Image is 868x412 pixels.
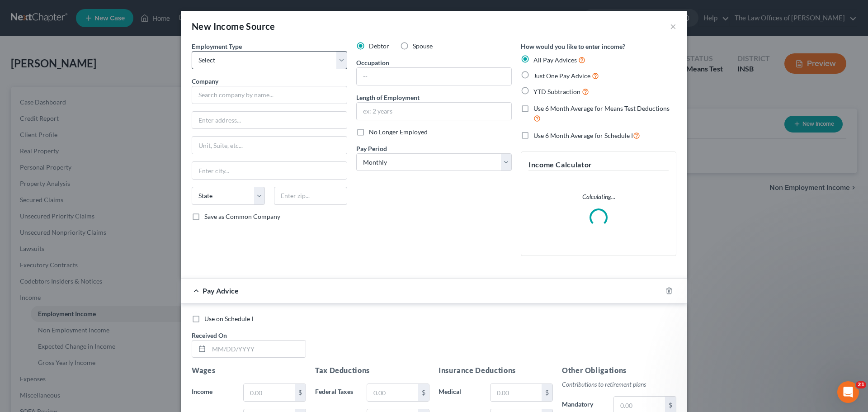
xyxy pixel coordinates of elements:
[19,114,151,123] div: Send us a message
[123,14,141,33] img: Profile image for Lindsey
[60,282,120,318] button: Messages
[356,145,387,152] span: Pay Period
[528,159,669,170] h5: Income Calculator
[19,123,151,133] div: We typically reply in a few hours
[533,104,670,112] span: Use 6 Month Average for Means Test Deductions
[357,103,511,120] input: ex: 2 years
[121,282,181,318] button: Help
[89,14,107,33] img: Profile image for Emma
[156,14,172,31] div: Close
[311,384,362,402] label: Federal Taxes
[20,305,40,311] span: Home
[192,388,212,395] span: Income
[413,42,433,50] span: Spouse
[434,384,486,402] label: Medical
[533,72,590,80] span: Just One Pay Advice
[192,162,347,179] input: Enter city...
[837,381,859,403] iframe: Intercom live chat
[521,42,625,51] label: How would you like to enter income?
[369,42,389,50] span: Debtor
[439,365,553,376] h5: Insurance Deductions
[356,58,389,67] label: Occupation
[192,20,275,33] div: New Income Source
[209,341,306,358] input: MM/DD/YYYY
[106,14,124,33] img: Profile image for James
[315,365,429,376] h5: Tax Deductions
[13,171,168,188] div: Attorney's Disclosure of Compensation
[204,315,253,322] span: Use on Schedule I
[528,192,669,201] p: Calculating...
[192,331,227,339] span: Received On
[18,64,163,80] p: Hi there!
[192,137,347,154] input: Unit, Suite, etc...
[274,187,347,205] input: Enter zip...
[192,77,218,85] span: Company
[369,128,428,136] span: No Longer Employed
[418,384,429,401] div: $
[562,380,676,389] p: Contributions to retirement plans
[19,191,151,210] div: Statement of Financial Affairs - Payments Made in the Last 90 days
[18,80,163,95] p: How can we help?
[13,149,168,167] button: Search for help
[562,365,676,376] h5: Other Obligations
[533,88,580,95] span: YTD Subtraction
[192,43,242,50] span: Employment Type
[203,286,239,295] span: Pay Advice
[856,381,866,388] span: 21
[204,213,280,220] span: Save as Common Company
[18,20,71,28] img: logo
[143,305,158,311] span: Help
[13,188,168,214] div: Statement of Financial Affairs - Payments Made in the Last 90 days
[19,218,151,227] div: Amendments
[367,384,418,401] input: 0.00
[192,112,347,129] input: Enter address...
[75,305,106,311] span: Messages
[491,384,542,401] input: 0.00
[13,231,168,257] div: Statement of Financial Affairs - Promise to Help Pay Creditors
[19,234,151,253] div: Statement of Financial Affairs - Promise to Help Pay Creditors
[19,175,151,184] div: Attorney's Disclosure of Compensation
[542,384,552,401] div: $
[13,214,168,231] div: Amendments
[356,93,420,102] label: Length of Employment
[533,56,577,64] span: All Pay Advices
[357,68,511,85] input: --
[192,86,347,104] input: Search company by name...
[9,106,172,141] div: Send us a messageWe typically reply in a few hours
[670,21,676,32] button: ×
[295,384,306,401] div: $
[533,132,633,139] span: Use 6 Month Average for Schedule I
[192,365,306,376] h5: Wages
[244,384,295,401] input: 0.00
[19,154,73,163] span: Search for help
